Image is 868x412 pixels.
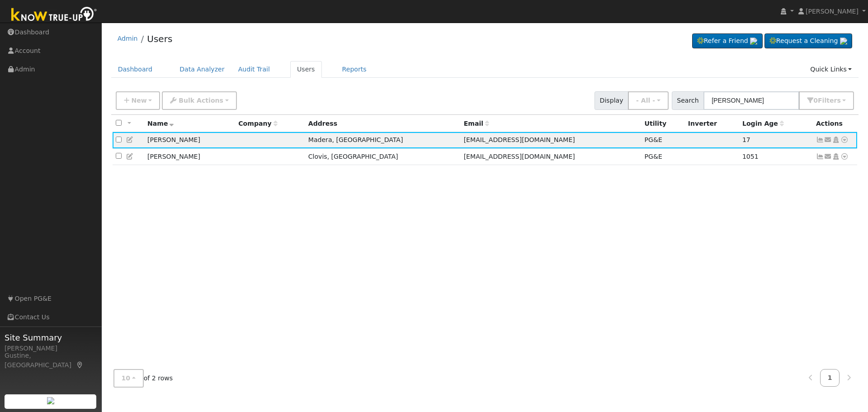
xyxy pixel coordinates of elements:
[816,153,824,160] a: Show Graph
[688,119,736,128] div: Inverter
[179,97,223,104] span: Bulk Actions
[122,374,131,382] span: 10
[818,97,841,104] span: Filter
[111,61,160,78] a: Dashboard
[144,148,235,165] td: [PERSON_NAME]
[162,91,236,110] button: Bulk Actions
[305,148,461,165] td: Clovis, [GEOGRAPHIC_DATA]
[837,97,840,104] span: s
[147,120,174,127] span: Name
[645,136,662,143] span: PG&E
[803,61,859,78] a: Quick Links
[742,120,784,127] span: Days since last login
[645,119,682,128] div: Utility
[816,119,854,128] div: Actions
[464,153,575,160] span: [EMAIL_ADDRESS][DOMAIN_NAME]
[840,38,847,45] img: retrieve
[238,120,277,127] span: Company name
[703,91,799,110] input: Search
[47,397,54,404] img: retrieve
[594,91,628,110] span: Display
[464,120,489,127] span: Email
[144,132,235,149] td: [PERSON_NAME]
[231,61,277,78] a: Audit Trail
[116,91,160,110] button: New
[628,91,669,110] button: - All -
[742,153,759,160] span: 10/30/2022 4:05:47 PM
[113,369,173,388] span: of 2 rows
[832,136,840,143] a: Login As
[113,369,144,388] button: 10
[126,136,134,143] a: Edit User
[824,135,832,145] a: autryacres@yahoo.com
[173,61,231,78] a: Data Analyzer
[764,33,852,49] a: Request a Cleaning
[672,91,704,110] span: Search
[820,369,840,387] a: 1
[692,33,763,49] a: Refer a Friend
[131,97,146,104] span: New
[147,33,172,44] a: Users
[5,344,97,353] div: [PERSON_NAME]
[5,351,97,370] div: Gustine, [GEOGRAPHIC_DATA]
[335,61,373,78] a: Reports
[76,361,84,369] a: Map
[742,136,750,143] span: 08/29/2025 3:56:03 PM
[308,119,458,128] div: Address
[840,152,849,161] a: Other actions
[832,153,840,160] a: Login As
[799,91,854,110] button: 0Filters
[824,152,832,161] a: sheltonautry@gmail.com
[816,136,824,143] a: Show Graph
[7,5,102,25] img: Know True-Up
[806,8,859,15] span: [PERSON_NAME]
[645,153,662,160] span: PG&E
[464,136,575,143] span: [EMAIL_ADDRESS][DOMAIN_NAME]
[118,35,138,42] a: Admin
[290,61,322,78] a: Users
[5,331,97,344] span: Site Summary
[126,153,134,160] a: Edit User
[840,135,849,145] a: Other actions
[305,132,461,149] td: Madera, [GEOGRAPHIC_DATA]
[750,38,757,45] img: retrieve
